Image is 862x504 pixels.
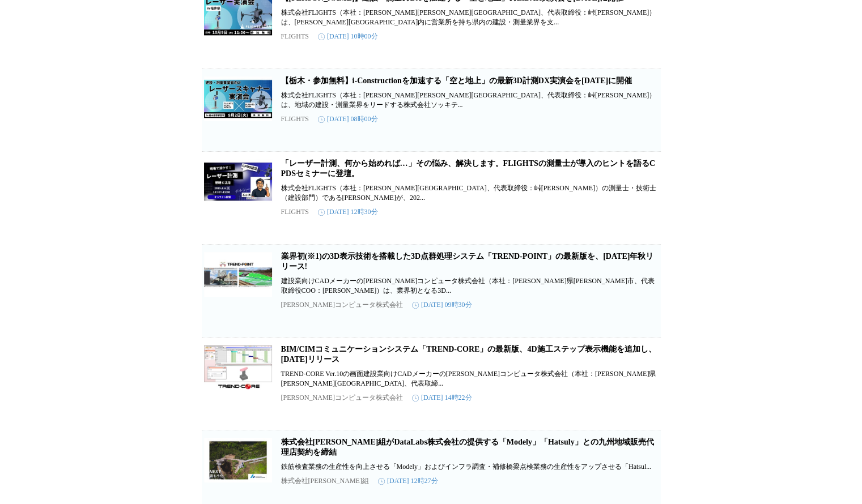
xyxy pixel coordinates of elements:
time: [DATE] 12時30分 [318,207,378,217]
p: 株式会社FLIGHTS（本社：[PERSON_NAME][PERSON_NAME][GEOGRAPHIC_DATA]、代表取締役：峠[PERSON_NAME]）は、[PERSON_NAME][G... [281,8,659,27]
a: 業界初(※1)の3D表示技術を搭載した3D点群処理システム「TREND-POINT」の最新版を、[DATE]年秋リリース! [281,252,654,271]
img: 【栃木・参加無料】i-Constructionを加速する「空と地上」の最新3D計測DX実演会を9月2日(火)に開催 [204,76,272,121]
a: 株式会社[PERSON_NAME]組がDataLabs株式会社の提供する「Modely」「Hatsuly」との九州地域販売代理店契約を締結 [281,438,654,456]
p: 株式会社[PERSON_NAME]組 [281,476,369,486]
a: 「レーザー計測、何から始めれば…」その悩み、解決します。FLIGHTSの測量士が導入のヒントを語るCPDSセミナーに登壇。 [281,159,655,178]
p: FLIGHTS [281,32,309,41]
time: [DATE] 08時00分 [318,114,378,124]
img: 業界初(※1)の3D表示技術を搭載した3D点群処理システム「TREND-POINT」の最新版を、2025年秋リリース! [204,251,272,297]
p: [PERSON_NAME]コンピュータ株式会社 [281,393,403,403]
p: 鉄筋検査業務の生産性を向上させる「Modely」およびインフラ調査・補修橋梁点検業務の生産性をアップさせる「Hatsul... [281,462,659,472]
p: TREND-CORE Ver.10の画面建設業向けCADメーカーの[PERSON_NAME]コンピュータ株式会社（本社：[PERSON_NAME]県[PERSON_NAME][GEOGRAPHI... [281,369,659,388]
p: 建設業向けCADメーカーの[PERSON_NAME]コンピュータ株式会社（本社：[PERSON_NAME]県[PERSON_NAME]市、代表取締役COO：[PERSON_NAME]）は、業界初... [281,276,659,296]
img: 株式会社金本組がDataLabs株式会社の提供する「Modely」「Hatsuly」との九州地域販売代理店契約を締結 [204,437,272,482]
time: [DATE] 12時27分 [378,476,438,486]
p: 株式会社FLIGHTS（本社：[PERSON_NAME][PERSON_NAME][GEOGRAPHIC_DATA]、代表取締役：峠[PERSON_NAME]）は、地域の建設・測量業界をリードす... [281,91,659,110]
p: FLIGHTS [281,115,309,123]
time: [DATE] 14時22分 [412,393,472,403]
p: [PERSON_NAME]コンピュータ株式会社 [281,300,403,310]
p: FLIGHTS [281,208,309,216]
time: [DATE] 10時00分 [318,32,378,41]
a: 【栃木・参加無料】i-Constructionを加速する「空と地上」の最新3D計測DX実演会を[DATE]に開催 [281,76,632,85]
img: 「レーザー計測、何から始めれば…」その悩み、解決します。FLIGHTSの測量士が導入のヒントを語るCPDSセミナーに登壇。 [204,159,272,204]
a: BIM/CIMコミュニケーションシステム「TREND-CORE」の最新版、4D施工ステップ表示機能を追加し、[DATE]リリース [281,345,656,364]
img: BIM/CIMコミュニケーションシステム「TREND-CORE」の最新版、4D施工ステップ表示機能を追加し、2025年2月18日（火）リリース [204,344,272,390]
time: [DATE] 09時30分 [412,300,472,310]
p: 株式会社FLIGHTS（本社：[PERSON_NAME][GEOGRAPHIC_DATA]、代表取締役：峠[PERSON_NAME]）の測量士・技術士（建設部門）である[PERSON_NAME]... [281,183,659,203]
